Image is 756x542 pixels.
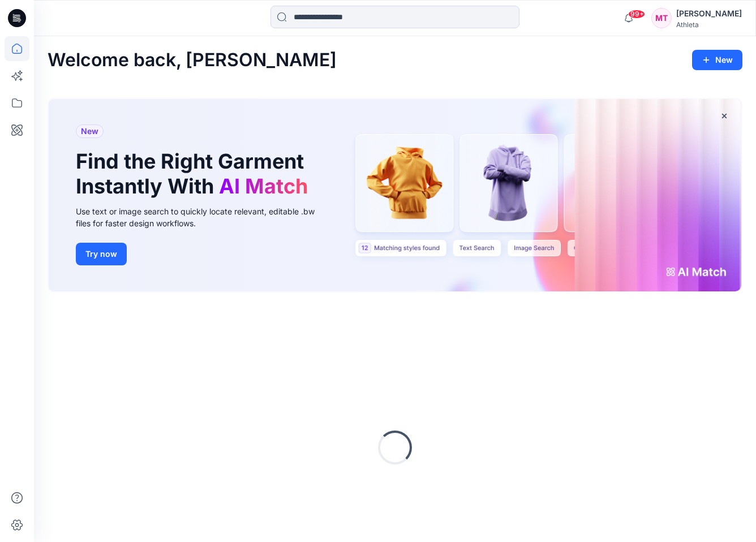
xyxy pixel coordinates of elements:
div: MT [651,8,672,28]
span: 99+ [628,10,645,19]
button: Try now [76,243,127,265]
span: AI Match [219,174,308,199]
div: Use text or image search to quickly locate relevant, editable .bw files for faster design workflows. [76,205,330,229]
button: New [692,50,742,70]
h2: Welcome back, [PERSON_NAME] [48,50,337,71]
h1: Find the Right Garment Instantly With [76,149,313,198]
span: New [81,124,98,138]
div: [PERSON_NAME] [676,7,742,20]
div: Athleta [676,20,742,29]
